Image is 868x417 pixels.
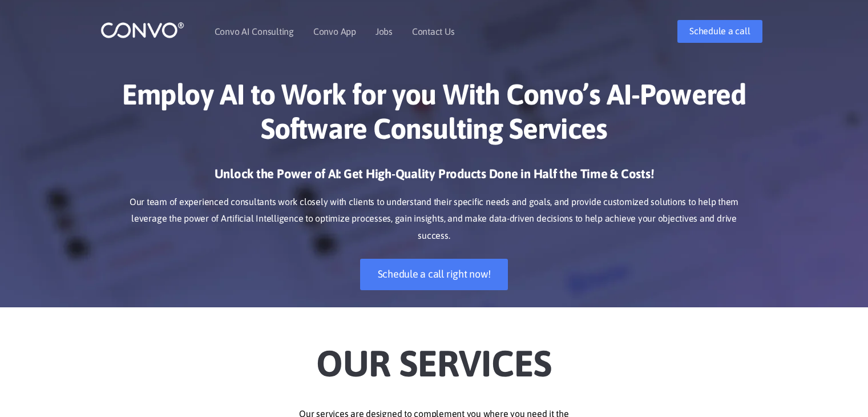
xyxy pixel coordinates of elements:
[215,27,294,36] a: Convo AI Consulting
[412,27,455,36] a: Contact Us
[313,27,356,36] a: Convo App
[677,20,762,43] a: Schedule a call
[118,324,751,388] h2: Our Services
[118,194,751,245] p: Our team of experienced consultants work closely with clients to understand their specific needs ...
[376,27,393,36] a: Jobs
[118,166,751,191] h3: Unlock the Power of AI: Get High-Quality Products Done in Half the Time & Costs!
[360,259,508,290] a: Schedule a call right now!
[118,77,751,154] h1: Employ AI to Work for you With Convo’s AI-Powered Software Consulting Services
[100,21,184,39] img: logo_1.png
